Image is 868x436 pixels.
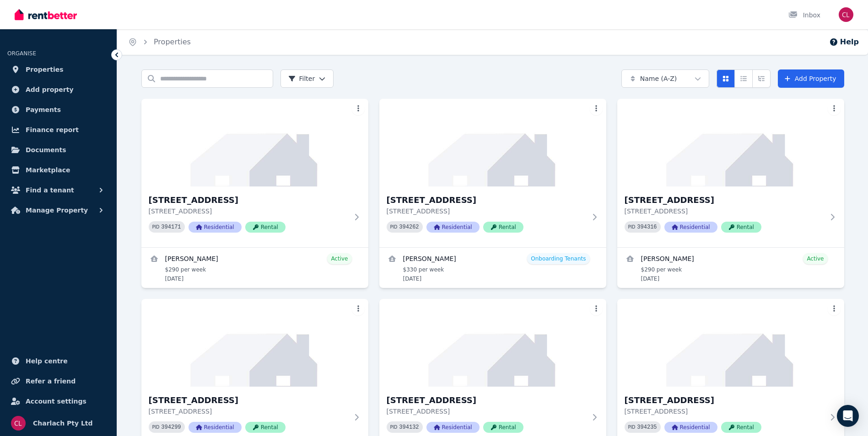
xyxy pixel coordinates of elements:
small: PID [390,224,398,229]
button: Card view [717,69,735,88]
code: 394299 [161,424,181,431]
button: More options [828,102,841,115]
img: Charlach Pty Ltd [839,7,853,22]
h3: [STREET_ADDRESS] [625,194,824,207]
a: Help centre [7,352,109,370]
span: Charlach Pty Ltd [33,418,93,429]
p: [STREET_ADDRESS] [149,207,348,216]
button: More options [590,303,603,315]
span: Finance report [26,124,79,135]
span: Filter [288,74,315,83]
img: 57/4406 Pacific Hwy, Twelve Mile Creek [617,299,844,387]
p: [STREET_ADDRESS] [149,407,348,416]
span: Payments [26,104,61,115]
a: View details for Ryan O'Dwyer [617,248,844,288]
span: Name (A-Z) [640,74,677,83]
img: Charlach Pty Ltd [11,416,26,431]
code: 394132 [399,424,419,431]
a: Add Property [778,69,844,88]
p: [STREET_ADDRESS] [625,207,824,216]
button: More options [590,102,603,115]
span: Rental [245,422,286,433]
div: View options [717,69,771,88]
span: Add property [26,84,74,95]
span: Properties [26,64,64,75]
div: Inbox [788,11,820,20]
button: Filter [280,69,334,88]
span: Residential [426,222,480,233]
a: View details for Jay Cederholm [141,248,368,288]
button: More options [352,303,365,315]
button: More options [828,303,841,315]
img: 55/4406 Pacific Hwy, Twelve Mile Creek [379,299,606,387]
h3: [STREET_ADDRESS] [387,194,586,207]
button: Find a tenant [7,181,109,199]
span: Documents [26,144,66,155]
span: Residential [426,422,480,433]
small: PID [628,224,636,229]
a: Refer a friend [7,372,109,390]
span: Residential [664,222,717,233]
code: 394262 [399,224,419,230]
a: Documents [7,141,109,159]
span: Rental [483,222,523,233]
p: [STREET_ADDRESS] [387,407,586,416]
span: Residential [664,422,717,433]
span: Residential [189,222,242,233]
span: Rental [245,222,286,233]
span: Marketplace [26,165,70,175]
a: Account settings [7,392,109,410]
a: Payments [7,101,109,119]
span: Manage Property [26,205,88,216]
small: PID [152,425,160,430]
a: Properties [7,60,109,79]
p: [STREET_ADDRESS] [387,207,586,216]
button: Name (A-Z) [621,69,709,88]
button: Manage Property [7,201,109,219]
a: Finance report [7,121,109,139]
a: Properties [154,37,191,46]
small: PID [152,224,160,229]
img: 53/4406 Pacific Hwy, Twelve Mile Creek [617,99,844,186]
span: Rental [483,422,523,433]
a: 52/4406 Pacific Hwy, Twelve Mile Creek[STREET_ADDRESS][STREET_ADDRESS]PID 394262ResidentialRental [379,99,606,247]
img: RentBetter [15,8,77,21]
span: Residential [189,422,242,433]
button: More options [352,102,365,115]
h3: [STREET_ADDRESS] [625,394,824,407]
span: ORGANISE [7,50,36,57]
nav: Breadcrumb [117,29,202,55]
h3: [STREET_ADDRESS] [387,394,586,407]
span: Account settings [26,396,86,407]
p: [STREET_ADDRESS] [625,407,824,416]
button: Help [829,37,859,48]
span: Refer a friend [26,376,75,387]
h3: [STREET_ADDRESS] [149,394,348,407]
img: 52/4406 Pacific Hwy, Twelve Mile Creek [379,99,606,186]
a: 53/4406 Pacific Hwy, Twelve Mile Creek[STREET_ADDRESS][STREET_ADDRESS]PID 394316ResidentialRental [617,99,844,247]
code: 394235 [637,424,657,431]
code: 394171 [161,224,181,230]
img: 54/4406 Pacific Hwy, Twelve Mile Creek [141,299,368,387]
span: Rental [721,222,761,233]
span: Find a tenant [26,185,74,196]
button: Compact list view [734,69,753,88]
span: Rental [721,422,761,433]
small: PID [390,425,398,430]
h3: [STREET_ADDRESS] [149,194,348,207]
a: Marketplace [7,161,109,179]
a: Add property [7,80,109,99]
a: 51/4406 Pacific Hwy, Twelve Mile Creek[STREET_ADDRESS][STREET_ADDRESS]PID 394171ResidentialRental [141,99,368,247]
span: Help centre [26,356,68,367]
code: 394316 [637,224,657,230]
button: Expanded list view [752,69,771,88]
a: View details for Michelle O'Brien [379,248,606,288]
small: PID [628,425,636,430]
img: 51/4406 Pacific Hwy, Twelve Mile Creek [141,99,368,186]
div: Open Intercom Messenger [837,405,859,427]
